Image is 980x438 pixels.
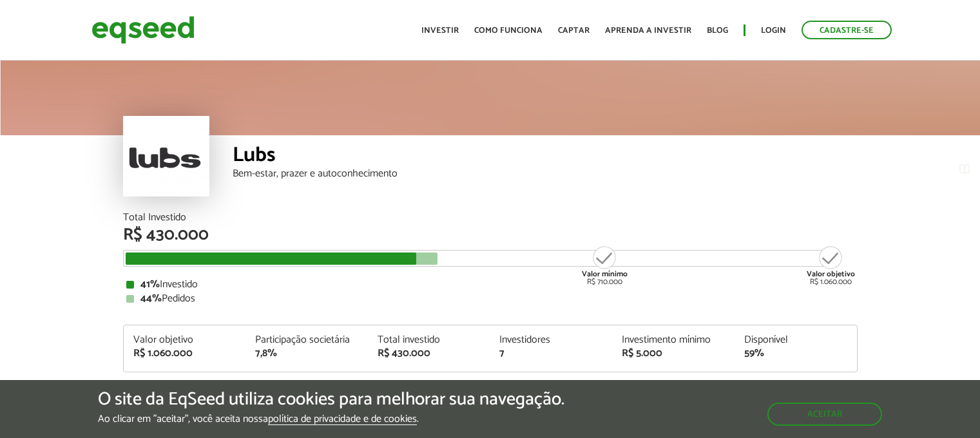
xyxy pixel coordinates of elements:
div: Total Investido [123,213,858,223]
h5: O site da EqSeed utiliza cookies para melhorar sua navegação. [98,390,564,410]
img: EqSeed [91,13,195,47]
a: Aprenda a investir [605,26,691,35]
strong: 44% [140,290,162,307]
div: Valor objetivo [133,335,236,345]
div: 59% [744,348,847,359]
strong: Valor mínimo [582,268,628,280]
div: Disponível [744,335,847,345]
div: R$ 710.000 [581,245,629,286]
div: 7 [499,348,602,359]
div: Investido [126,280,854,290]
div: R$ 5.000 [622,348,725,359]
a: Blog [707,26,728,35]
div: 7,8% [255,348,358,359]
div: Investidores [499,335,602,345]
div: Bem-estar, prazer e autoconhecimento [233,169,858,179]
div: R$ 430.000 [378,348,481,359]
button: Aceitar [767,403,882,426]
strong: Valor objetivo [807,268,855,280]
div: Lubs [233,145,858,169]
div: Pedidos [126,294,854,304]
p: Ao clicar em "aceitar", você aceita nossa . [98,413,564,425]
div: Investimento mínimo [622,335,725,345]
div: R$ 1.060.000 [807,245,855,286]
div: R$ 430.000 [123,227,858,243]
a: política de privacidade e de cookies [268,414,417,425]
a: Cadastre-se [802,21,892,39]
strong: 41% [140,276,160,293]
a: Investir [421,26,459,35]
a: Captar [558,26,590,35]
div: Participação societária [255,335,358,345]
div: Total investido [378,335,481,345]
a: Como funciona [474,26,543,35]
div: R$ 1.060.000 [133,348,236,359]
a: Login [761,26,786,35]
